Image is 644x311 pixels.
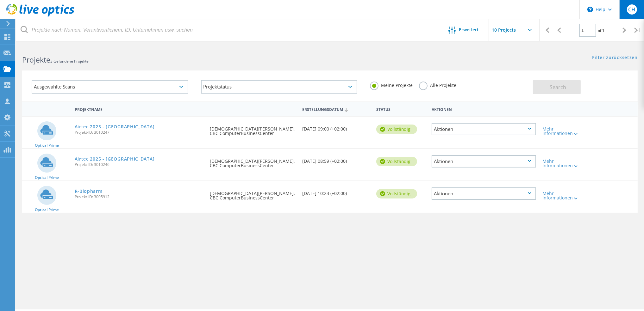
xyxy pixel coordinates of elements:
[370,82,413,88] label: Meine Projekte
[35,143,59,147] span: Optical Prime
[207,181,299,206] div: [DEMOGRAPHIC_DATA][PERSON_NAME], CBC ComputerBusinessCenter
[419,82,456,88] label: Alle Projekte
[35,176,59,180] span: Optical Prime
[542,127,585,136] div: Mehr Informationen
[432,123,536,135] div: Aktionen
[428,103,539,115] div: Aktionen
[50,58,89,64] span: 3 Gefundene Projekte
[207,149,299,174] div: [DEMOGRAPHIC_DATA][PERSON_NAME], CBC ComputerBusinessCenter
[299,149,373,170] div: [DATE] 08:59 (+02:00)
[75,195,204,199] span: Projekt-ID: 3005912
[373,103,428,115] div: Status
[35,208,59,212] span: Optical Prime
[299,117,373,137] div: [DATE] 09:00 (+02:00)
[550,84,566,91] span: Search
[299,103,373,115] div: Erstellungsdatum
[75,189,103,193] a: R-Biopharm
[16,19,439,41] input: Projekte nach Namen, Verantwortlichem, ID, Unternehmen usw. suchen
[376,157,417,166] div: vollständig
[201,80,358,94] div: Projektstatus
[72,103,207,115] div: Projektname
[628,7,635,12] span: CH
[299,181,373,202] div: [DATE] 10:23 (+02:00)
[432,155,536,168] div: Aktionen
[376,189,417,198] div: vollständig
[75,125,155,129] a: Airtec 2025 - [GEOGRAPHIC_DATA]
[376,125,417,134] div: vollständig
[22,55,50,65] b: Projekte
[459,27,479,32] span: Erweitert
[542,159,585,168] div: Mehr Informationen
[207,117,299,142] div: [DEMOGRAPHIC_DATA][PERSON_NAME], CBC ComputerBusinessCenter
[587,7,593,12] svg: \n
[592,55,638,61] a: Filter zurücksetzen
[75,157,155,161] a: Airtec 2025 - [GEOGRAPHIC_DATA]
[432,187,536,200] div: Aktionen
[540,19,553,41] div: |
[542,191,585,200] div: Mehr Informationen
[32,80,188,94] div: Ausgewählte Scans
[533,80,581,94] button: Search
[631,19,644,41] div: |
[75,163,204,167] span: Projekt-ID: 3010246
[75,131,204,134] span: Projekt-ID: 3010247
[6,13,74,18] a: Live Optics Dashboard
[598,28,604,33] span: of 1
